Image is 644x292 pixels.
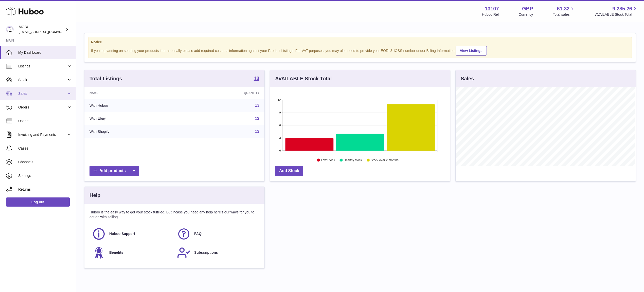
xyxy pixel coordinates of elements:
img: mo@mobu.co.uk [6,26,14,33]
text: 12 [278,98,281,101]
text: Low Stock [321,158,335,162]
a: 9,285.26 AVAILABLE Stock Total [595,5,638,17]
div: Huboo Ref [482,12,499,17]
text: Stock over 2 months [371,158,398,162]
span: 61.32 [557,5,569,12]
strong: 13 [254,76,259,81]
a: 13 [255,116,259,121]
span: Listings [18,64,67,69]
span: Total sales [553,12,575,17]
text: 9 [279,111,281,114]
strong: 13107 [485,5,499,12]
span: FAQ [194,231,202,236]
a: Benefits [92,246,172,260]
span: Channels [18,160,72,165]
td: With Huboo [84,99,182,112]
span: Settings [18,173,72,178]
span: Stock [18,78,67,82]
h3: AVAILABLE Stock Total [275,75,332,82]
a: Log out [6,197,70,207]
a: 13 [255,103,259,107]
td: With Shopify [84,125,182,138]
text: Healthy stock [344,158,362,162]
span: Orders [18,105,67,110]
a: 13 [254,76,259,82]
span: Invoicing and Payments [18,132,67,137]
span: AVAILABLE Stock Total [595,12,638,17]
a: Add products [90,166,139,176]
span: Sales [18,91,67,96]
span: Huboo Support [109,231,135,236]
td: With Ebay [84,112,182,125]
span: Cases [18,146,72,151]
a: FAQ [177,227,257,241]
text: 0 [279,149,281,152]
strong: GBP [522,5,533,12]
div: Currency [519,12,533,17]
span: Returns [18,187,72,192]
text: 3 [279,136,281,139]
p: Huboo is the easy way to get your stock fulfilled. But incase you need any help here's our ways f... [90,210,259,220]
span: My Dashboard [18,50,72,55]
a: Subscriptions [177,246,257,260]
th: Quantity [182,87,264,99]
h3: Help [90,192,100,199]
div: MOBU [19,25,64,34]
strong: Notice [91,40,629,45]
h3: Sales [461,75,474,82]
span: 9,285.26 [612,5,632,12]
a: Add Stock [275,166,303,176]
div: If you're planning on sending your products internationally please add required customs informati... [91,45,629,56]
a: 61.32 Total sales [553,5,575,17]
a: View Listings [456,46,487,56]
th: Name [84,87,182,99]
h3: Total Listings [90,75,122,82]
text: 6 [279,124,281,127]
a: Huboo Support [92,227,172,241]
span: Subscriptions [194,250,218,255]
span: Usage [18,119,72,123]
span: [EMAIL_ADDRESS][DOMAIN_NAME] [19,30,75,34]
span: Benefits [109,250,123,255]
a: 13 [255,129,259,134]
